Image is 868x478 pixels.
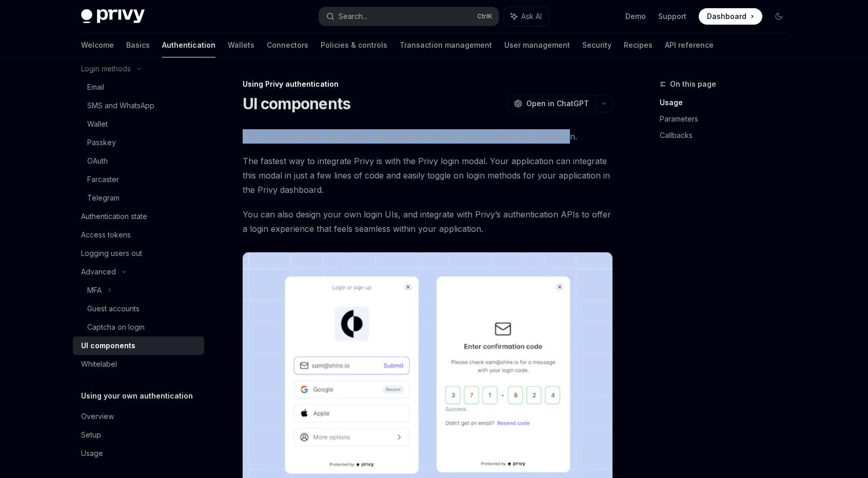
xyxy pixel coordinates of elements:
[243,207,613,236] span: You can also design your own login UIs, and integrate with Privy’s authentication APIs to offer a...
[73,407,204,426] a: Overview
[670,78,716,90] span: On this page
[73,426,204,444] a: Setup
[73,133,204,152] a: Passkey
[243,154,613,197] span: The fastest way to integrate Privy is with the Privy login modal. Your application can integrate ...
[87,284,102,296] div: MFA
[507,95,595,112] button: Open in ChatGPT
[81,340,135,352] div: UI components
[162,33,215,57] a: Authentication
[87,321,145,333] div: Captcha on login
[87,173,119,186] div: Farcaster
[87,99,154,112] div: SMS and WhatsApp
[73,444,204,463] a: Usage
[504,33,570,57] a: User management
[87,303,140,315] div: Guest accounts
[73,336,204,355] a: UI components
[81,447,103,460] div: Usage
[81,229,131,241] div: Access tokens
[81,266,116,278] div: Advanced
[73,300,204,318] a: Guest accounts
[81,247,142,260] div: Logging users out
[228,33,254,57] a: Wallets
[339,10,367,23] div: Search...
[87,81,104,93] div: Email
[87,192,120,204] div: Telegram
[504,7,549,26] button: Ask AI
[73,318,204,336] a: Captcha on login
[73,170,204,189] a: Farcaster
[625,11,646,22] a: Demo
[73,355,204,373] a: Whitelabel
[771,8,787,25] button: Toggle dark mode
[582,33,611,57] a: Security
[81,410,114,423] div: Overview
[73,226,204,244] a: Access tokens
[707,11,746,22] span: Dashboard
[81,210,147,223] div: Authentication state
[267,33,308,57] a: Connectors
[660,111,795,127] a: Parameters
[699,8,762,25] a: Dashboard
[658,11,686,22] a: Support
[243,129,613,144] span: Privy supports easy onboarding with an out-of-the-box user interface to log users in.
[87,118,108,130] div: Wallet
[73,189,204,207] a: Telegram
[526,98,589,109] span: Open in ChatGPT
[81,9,145,24] img: dark logo
[243,94,350,113] h1: UI components
[319,7,499,26] button: Search...CtrlK
[400,33,492,57] a: Transaction management
[660,127,795,144] a: Callbacks
[477,12,492,21] span: Ctrl K
[73,152,204,170] a: OAuth
[73,78,204,96] a: Email
[624,33,653,57] a: Recipes
[81,390,193,402] h5: Using your own authentication
[81,429,101,441] div: Setup
[126,33,150,57] a: Basics
[321,33,387,57] a: Policies & controls
[665,33,714,57] a: API reference
[521,11,542,22] span: Ask AI
[87,136,116,149] div: Passkey
[81,358,117,370] div: Whitelabel
[87,155,108,167] div: OAuth
[243,79,613,89] div: Using Privy authentication
[73,244,204,263] a: Logging users out
[81,33,114,57] a: Welcome
[660,94,795,111] a: Usage
[73,115,204,133] a: Wallet
[73,96,204,115] a: SMS and WhatsApp
[73,207,204,226] a: Authentication state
